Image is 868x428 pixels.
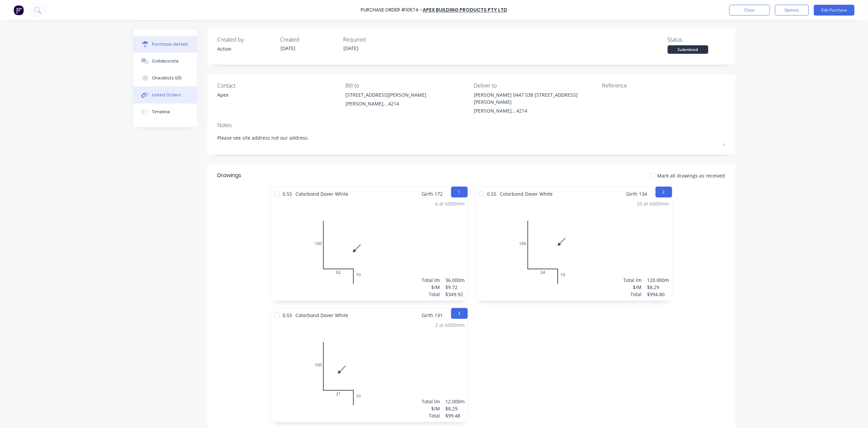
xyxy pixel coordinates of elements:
[474,91,597,105] div: [PERSON_NAME] 0447 538 [STREET_ADDRESS][PERSON_NAME]
[343,35,401,44] div: Required
[280,312,296,319] span: 0.55
[500,191,524,197] span: Colorbond
[218,45,275,52] div: Action
[422,291,440,298] div: Total
[133,70,197,87] button: Checklists 0/0
[484,190,500,197] span: 0.55
[218,131,725,146] textarea: Please see site address not our address.
[422,312,443,319] span: Girth 131
[152,58,179,64] div: Collaborate
[668,45,708,54] div: Submitted
[422,284,440,291] div: $/M
[624,291,642,298] div: Total
[218,171,326,180] div: Drawings
[647,277,669,284] div: 120.000m
[321,312,349,318] span: Dover White
[296,191,319,197] span: Colorbond
[436,200,465,207] div: 6 at 6000mm
[446,277,465,284] div: 36.000m
[422,405,440,412] div: $/M
[729,5,770,16] button: Close
[346,91,426,98] div: [STREET_ADDRESS][PERSON_NAME]
[361,7,422,14] div: Purchase Order #10574 -
[637,200,669,207] div: 20 at 6000mm
[152,109,170,115] div: Timeline
[133,36,197,53] button: Purchase details
[814,5,854,16] button: Edit Purchase
[133,53,197,70] button: Collaborate
[655,187,672,197] button: 2
[474,107,597,114] div: [PERSON_NAME], , 4214
[280,190,296,197] span: 0.55
[624,277,642,284] div: Total lm
[624,284,642,291] div: $/M
[321,191,349,197] span: Dover White
[133,87,197,103] button: Linked Orders
[218,81,341,90] div: Contact
[14,5,24,15] img: Factory
[152,41,188,47] div: Purchase details
[775,5,809,16] button: Options
[133,103,197,120] button: Timeline
[626,190,647,197] span: Girth 134
[451,308,468,319] button: 3
[281,35,338,44] div: Created
[422,190,443,197] span: Girth 172
[218,121,725,129] div: Notes
[446,284,465,291] div: $9.72
[423,7,507,14] a: Apex Building Products Pty Ltd
[451,187,468,197] button: 1
[422,398,440,405] div: Total lm
[446,291,465,298] div: $349.92
[658,172,725,179] span: Mark all drawings as received
[668,35,725,44] div: Status
[602,81,725,90] div: Reference
[422,412,440,419] div: Total
[218,91,229,98] div: Apex
[152,92,181,98] div: Linked Orders
[446,398,465,405] div: 12.000m
[474,81,597,90] div: Deliver to
[436,322,465,329] div: 2 at 6000mm
[422,277,440,284] div: Total lm
[446,412,465,419] div: $99.48
[218,35,275,44] div: Created by
[346,81,469,90] div: Bill to
[296,312,319,318] span: Colorbond
[346,100,426,107] div: [PERSON_NAME], , 4214
[647,284,669,291] div: $8.29
[525,191,553,197] span: Dover White
[647,291,669,298] div: $994.80
[152,75,182,81] div: Checklists 0/0
[446,405,465,412] div: $8.29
